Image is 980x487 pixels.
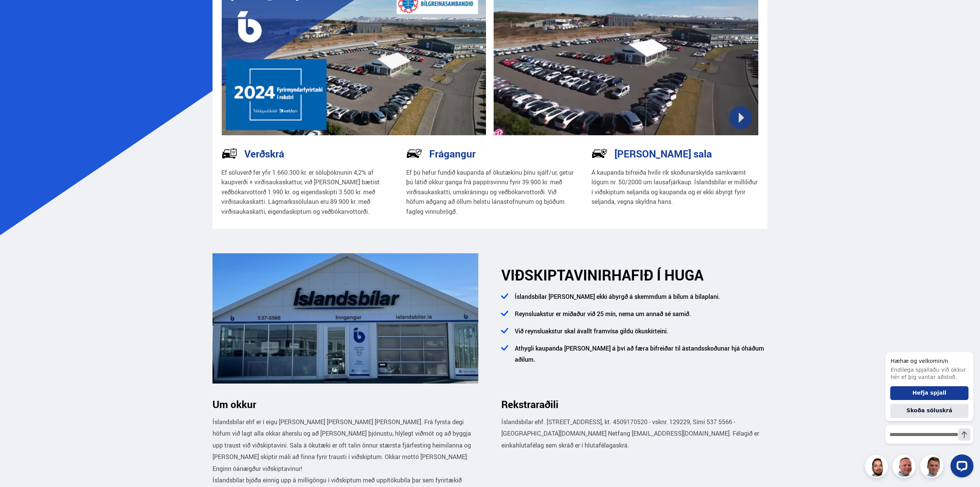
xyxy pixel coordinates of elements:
p: Ef þú hefur fundið kaupanda af ökutækinu þínu sjálf/ur, getur þú látið okkur ganga frá pappírsvin... [406,168,574,217]
img: -Svtn6bYgwAsiwNX.svg [591,145,608,161]
span: VIÐSKIPTAVINIR [501,265,611,285]
h2: HAFIÐ Í HUGA [501,266,768,284]
p: Íslandsbílar ehf. [STREET_ADDRESS], kt. 4509170520 - vsknr. 129229, Sími 537 5566 - [GEOGRAPHIC_D... [501,416,768,451]
h3: [PERSON_NAME] sala [614,148,712,159]
h3: Um okkur [212,398,479,410]
li: Íslandsbílar [PERSON_NAME] ekki ábyrgð á skemmdum á bílum á bílaplani. [511,291,768,308]
h3: Rekstraraðili [501,398,768,410]
img: ANGMEGnRQmXqTLfD.png [212,253,479,384]
iframe: LiveChat chat widget [879,338,977,484]
li: Við reynsluakstur skal ávallt framvísa gildu ökuskírteini. [511,326,768,343]
h3: Verðskrá [244,148,284,159]
p: Ef söluverð fer yfir 1.660.300 kr. er söluþóknunin 4,2% af kaupverði + virðisaukaskattur, við [PE... [221,168,389,217]
h3: Frágangur [429,148,476,159]
img: tr5P-W3DuiFaO7aO.svg [221,145,237,161]
img: nhp88E3Fdnt1Opn2.png [866,456,889,479]
li: Athygli kaupanda [PERSON_NAME] á því að færa bifreiðar til ástandsskoðunar hjá óháðum aðilum. [511,343,768,371]
img: NP-R9RrMhXQFCiaa.svg [406,145,422,161]
li: Reynsluakstur er miðaður við 25 mín, nema um annað sé samið. [511,308,768,326]
p: Íslandsbílar ehf er í eigu [PERSON_NAME] [PERSON_NAME] [PERSON_NAME]. Frá fyrsta degi höfum við l... [212,416,479,474]
p: Á kaupanda bifreiða hvílir rík skoðunarskylda samkvæmt lögum nr. 50/2000 um lausafjárkaup. Ísland... [591,168,759,207]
